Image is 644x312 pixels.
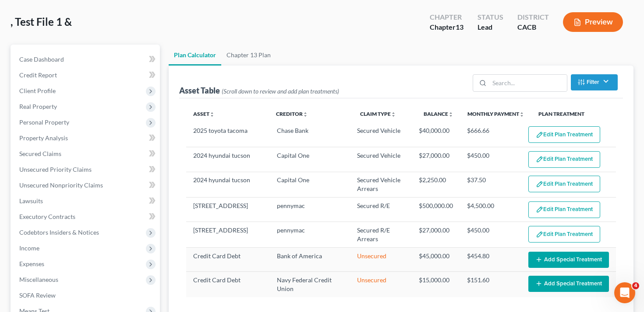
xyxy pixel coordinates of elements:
[528,151,600,168] button: Edit Plan Treatment
[186,247,270,271] td: Credit Card Debt
[632,282,639,289] span: 4
[528,126,600,143] button: Edit Plan Treatment
[478,12,503,22] div: Status
[19,244,39,252] span: Income
[536,131,543,139] img: edit-pencil-c1479a1de80d8dea1e2430c2f745a3c6a07e9d7aa2eeffe225670001d78357a8.svg
[412,123,460,147] td: $40,000.00
[11,15,72,28] span: , Test File 1 &
[350,247,412,271] td: Unsecured
[350,147,412,172] td: Secured Vehicle
[412,172,460,197] td: $2,250.00
[424,111,453,117] a: Balanceunfold_more
[193,111,215,117] a: Assetunfold_more
[460,172,521,197] td: $37.50
[19,229,99,236] span: Codebtors Insiders & Notices
[19,150,61,157] span: Secured Claims
[19,197,43,205] span: Lawsuits
[12,146,160,162] a: Secured Claims
[517,22,549,32] div: CACB
[412,198,460,222] td: $500,000.00
[563,12,623,32] button: Preview
[270,272,350,297] td: Navy Federal Credit Union
[19,166,92,173] span: Unsecured Priority Claims
[350,222,412,247] td: Secured R/E Arrears
[517,12,549,22] div: District
[12,52,160,67] a: Case Dashboard
[519,112,524,117] i: unfold_more
[186,198,270,222] td: [STREET_ADDRESS]
[270,172,350,197] td: Capital One
[412,222,460,247] td: $27,000.00
[460,123,521,147] td: $666.66
[460,222,521,247] td: $450.00
[169,45,221,66] a: Plan Calculator
[12,162,160,177] a: Unsecured Priority Claims
[489,75,567,91] input: Search...
[19,134,68,142] span: Property Analysis
[221,45,276,66] a: Chapter 13 Plan
[12,288,160,303] a: SOFA Review
[412,272,460,297] td: $15,000.00
[19,71,57,79] span: Credit Report
[186,147,270,172] td: 2024 hyundai tucson
[186,172,270,197] td: 2024 hyundai tucson
[19,291,56,299] span: SOFA Review
[19,87,56,94] span: Client Profile
[430,12,464,22] div: Chapter
[186,123,270,147] td: 2025 toyota tacoma
[430,22,464,32] div: Chapter
[12,67,160,83] a: Credit Report
[19,260,44,267] span: Expenses
[276,111,308,117] a: Creditorunfold_more
[528,176,600,192] button: Edit Plan Treatment
[360,111,396,117] a: Claim Typeunfold_more
[350,123,412,147] td: Secured Vehicle
[350,172,412,197] td: Secured Vehicle Arrears
[12,193,160,209] a: Lawsuits
[460,272,521,297] td: $151.60
[12,130,160,146] a: Property Analysis
[448,112,453,117] i: unfold_more
[19,213,75,220] span: Executory Contracts
[460,198,521,222] td: $4,500.00
[536,206,543,213] img: edit-pencil-c1479a1de80d8dea1e2430c2f745a3c6a07e9d7aa2eeffe225670001d78357a8.svg
[270,123,350,147] td: Chase Bank
[186,222,270,247] td: [STREET_ADDRESS]
[391,112,396,117] i: unfold_more
[467,111,524,117] a: Monthly Paymentunfold_more
[270,247,350,271] td: Bank of America
[19,55,64,63] span: Case Dashboard
[536,231,543,238] img: edit-pencil-c1479a1de80d8dea1e2430c2f745a3c6a07e9d7aa2eeffe225670001d78357a8.svg
[478,22,503,32] div: Lead
[179,85,339,96] div: Asset Table
[19,118,69,126] span: Personal Property
[19,103,57,110] span: Real Property
[350,198,412,222] td: Secured R/E
[350,272,412,297] td: Unsecured
[460,247,521,271] td: $454.80
[222,87,339,95] span: (Scroll down to review and add plan treatments)
[528,276,609,292] button: Add Special Treatment
[528,226,600,243] button: Edit Plan Treatment
[186,272,270,297] td: Credit Card Debt
[528,201,600,218] button: Edit Plan Treatment
[19,276,58,283] span: Miscellaneous
[536,180,543,188] img: edit-pencil-c1479a1de80d8dea1e2430c2f745a3c6a07e9d7aa2eeffe225670001d78357a8.svg
[456,23,464,31] span: 13
[571,74,618,90] button: Filter
[19,181,103,189] span: Unsecured Nonpriority Claims
[531,105,616,123] th: Plan Treatment
[460,147,521,172] td: $450.00
[209,112,215,117] i: unfold_more
[12,177,160,193] a: Unsecured Nonpriority Claims
[12,209,160,225] a: Executory Contracts
[614,282,635,303] iframe: Intercom live chat
[270,198,350,222] td: pennymac
[303,112,308,117] i: unfold_more
[270,147,350,172] td: Capital One
[412,147,460,172] td: $27,000.00
[536,156,543,163] img: edit-pencil-c1479a1de80d8dea1e2430c2f745a3c6a07e9d7aa2eeffe225670001d78357a8.svg
[412,247,460,271] td: $45,000.00
[528,252,609,268] button: Add Special Treatment
[270,222,350,247] td: pennymac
